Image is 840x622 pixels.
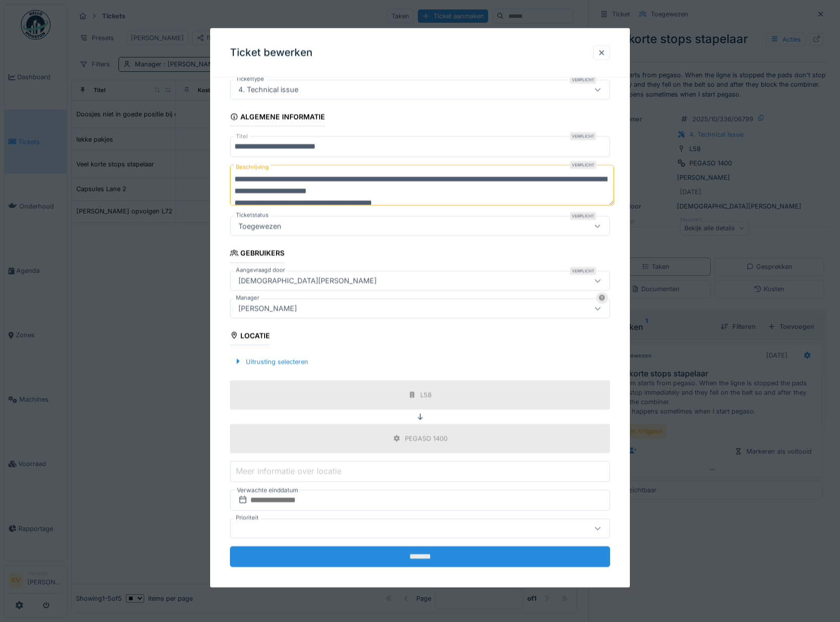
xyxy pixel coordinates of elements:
div: [PERSON_NAME] [234,303,301,313]
div: Gebruikers [230,246,285,262]
label: Prioriteit [234,514,261,522]
div: Verplicht [570,266,596,274]
div: Locatie [230,328,271,345]
div: Toegewezen [234,220,285,231]
label: Tickettype [234,75,266,83]
div: Verplicht [570,212,596,220]
div: Verplicht [570,161,596,169]
h3: Ticket bewerken [230,47,313,59]
label: Beschrijving [234,161,271,173]
label: Titel [234,132,250,141]
div: Uitrusting selecteren [230,355,312,368]
div: Algemene informatie [230,109,326,126]
div: Verplicht [570,132,596,140]
label: Ticketstatus [234,211,271,219]
label: Aangevraagd door [234,265,287,274]
div: [DEMOGRAPHIC_DATA][PERSON_NAME] [234,275,381,286]
div: L58 [420,390,432,399]
div: PEGASO 1400 [405,433,448,443]
div: Verplicht [570,76,596,84]
div: 4. Technical issue [234,84,302,95]
label: Manager [234,293,261,302]
label: Meer informatie over locatie [234,465,343,477]
label: Verwachte einddatum [236,485,299,496]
